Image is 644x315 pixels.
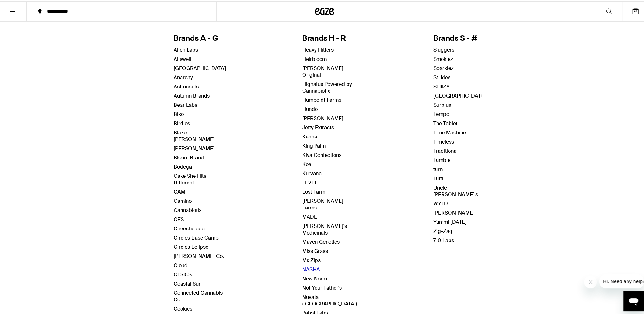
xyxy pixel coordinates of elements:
a: Bodega [174,162,192,169]
span: Hi. Need any help? [4,4,46,10]
a: Kanha [302,132,317,139]
a: Nuvata ([GEOGRAPHIC_DATA]) [302,292,357,306]
a: Tutti [433,174,443,181]
a: [PERSON_NAME] Co. [174,252,224,258]
a: NASHA [302,265,320,272]
a: Surplus [433,100,451,107]
a: Connected Cannabis Co [174,288,223,302]
a: Zig-Zag [433,227,452,233]
a: St. Ides [433,73,450,80]
h4: Brands H - R [302,33,357,42]
a: MADE [302,212,317,219]
iframe: Close message [584,274,597,287]
a: Sluggers [433,45,454,52]
a: STIIIZY [433,82,450,89]
a: turn [433,165,443,171]
a: Cookies [174,304,192,311]
iframe: Message from company [599,273,644,287]
a: Cake She Hits Different [174,171,206,185]
a: CLSICS [174,270,192,277]
a: [GEOGRAPHIC_DATA] [433,91,486,98]
a: Kiva Confections [302,151,341,157]
h4: Brands A - G [174,33,226,42]
a: Not Your Father's [302,283,342,290]
a: Bear Labs [174,100,197,107]
a: Yummi [DATE] [433,217,467,224]
a: Blaze [PERSON_NAME] [174,128,215,141]
h4: Brands S - # [433,33,486,42]
a: Hundo [302,105,318,111]
a: 710 Labs [433,236,454,242]
a: Maven Genetics [302,237,340,244]
a: Miss Grass [302,247,328,253]
a: [PERSON_NAME]'s Medicinals [302,222,347,235]
a: Koa [302,160,311,166]
a: Autumn Brands [174,91,210,98]
a: Circles Eclipse [174,242,208,249]
a: CAM [174,187,185,194]
a: [PERSON_NAME] [174,144,215,151]
a: [PERSON_NAME] [302,114,343,120]
a: Uncle [PERSON_NAME]'s [433,183,478,196]
a: Alien Labs [174,45,198,52]
a: Smokiez [433,55,453,61]
a: The Tablet [433,119,457,125]
iframe: Button to launch messaging window [623,290,644,310]
a: New Norm [302,274,327,281]
a: Timeless [433,137,454,144]
a: [PERSON_NAME] [433,208,475,215]
a: CES [174,215,184,222]
a: Cheechelada [174,224,205,231]
a: Circles Base Camp [174,233,219,240]
a: Traditional [433,146,458,153]
a: Pabst Labs [302,308,328,315]
a: Jetty Extracts [302,123,334,130]
a: Cloud [174,261,188,267]
a: Astronauts [174,82,199,89]
a: Coastal Sun [174,279,201,286]
a: Camino [174,196,192,203]
a: Kurvana [302,169,322,176]
a: Time Machine [433,128,466,135]
a: Heirbloom [302,55,327,61]
a: Biko [174,110,184,116]
a: Tumble [433,156,450,162]
a: Bloom Brand [174,153,204,160]
a: King Palm [302,141,326,148]
a: Humboldt Farms [302,95,341,102]
a: [PERSON_NAME] Original [302,64,343,77]
a: Cannabiotix [174,206,201,212]
a: [PERSON_NAME] Farms [302,196,343,210]
a: LEVEL [302,178,317,185]
a: Sparkiez [433,64,454,70]
a: Heavy Hitters [302,45,334,52]
a: Allswell [174,55,191,61]
a: Tempo [433,110,449,116]
a: WYLD [433,199,448,206]
a: Anarchy [174,73,193,80]
a: [GEOGRAPHIC_DATA] [174,64,226,70]
a: Birdies [174,119,190,125]
a: Mr. Zips [302,256,321,262]
a: Lost Farm [302,187,325,194]
a: Highatus Powered by Cannabiotix [302,80,352,93]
